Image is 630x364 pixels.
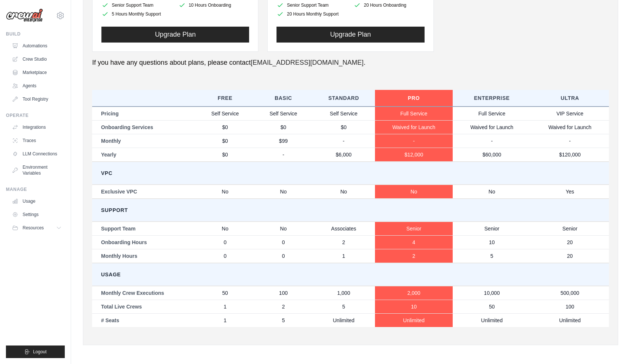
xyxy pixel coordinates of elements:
[254,222,313,236] td: No
[92,263,609,286] td: Usage
[312,235,375,249] td: 2
[531,148,609,162] td: $120,000
[92,313,196,327] td: # Seats
[375,107,453,121] td: Full Service
[9,209,65,220] a: Settings
[92,120,196,134] td: Onboarding Services
[353,1,425,9] li: 20 Hours Onboarding
[92,148,196,162] td: Yearly
[531,107,609,121] td: VIP Service
[6,9,43,23] img: Logo
[375,185,453,199] td: No
[196,185,254,199] td: No
[312,185,375,199] td: No
[312,120,375,134] td: $0
[531,235,609,249] td: 20
[312,249,375,263] td: 1
[453,249,531,263] td: 5
[9,93,65,105] a: Tool Registry
[196,235,254,249] td: 0
[254,90,313,107] th: Basic
[531,134,609,148] td: -
[9,222,65,234] button: Resources
[196,313,254,327] td: 1
[6,31,65,37] div: Build
[531,313,609,327] td: Unlimited
[196,286,254,300] td: 50
[254,185,313,199] td: No
[531,286,609,300] td: 500,000
[453,134,531,148] td: -
[9,67,65,78] a: Marketplace
[531,249,609,263] td: 20
[6,112,65,118] div: Operate
[92,222,196,236] td: Support Team
[453,120,531,134] td: Waived for Launch
[453,313,531,327] td: Unlimited
[593,328,630,364] iframe: Chat Widget
[531,185,609,199] td: Yes
[277,10,348,18] li: 20 Hours Monthly Support
[453,300,531,313] td: 50
[375,90,453,107] th: Pro
[9,148,65,160] a: LLM Connections
[453,286,531,300] td: 10,000
[9,40,65,52] a: Automations
[254,300,313,313] td: 2
[196,90,254,107] th: Free
[375,134,453,148] td: -
[23,225,44,231] span: Resources
[254,249,313,263] td: 0
[453,185,531,199] td: No
[9,135,65,146] a: Traces
[9,53,65,65] a: Crew Studio
[92,58,609,68] p: If you have any questions about plans, please contact .
[92,235,196,249] td: Onboarding Hours
[531,120,609,134] td: Waived for Launch
[375,235,453,249] td: 4
[453,90,531,107] th: Enterprise
[196,249,254,263] td: 0
[101,27,249,43] button: Upgrade Plan
[312,300,375,313] td: 5
[92,249,196,263] td: Monthly Hours
[453,222,531,236] td: Senior
[9,195,65,207] a: Usage
[254,235,313,249] td: 0
[531,300,609,313] td: 100
[312,222,375,236] td: Associates
[375,313,453,327] td: Unlimited
[531,90,609,107] th: Ultra
[9,161,65,179] a: Environment Variables
[92,286,196,300] td: Monthly Crew Executions
[101,1,172,9] li: Senior Support Team
[375,222,453,236] td: Senior
[531,222,609,236] td: Senior
[453,148,531,162] td: $60,000
[196,148,254,162] td: $0
[92,185,196,199] td: Exclusive VPC
[312,148,375,162] td: $6,000
[101,10,172,18] li: 5 Hours Monthly Support
[375,120,453,134] td: Waived for Launch
[254,313,313,327] td: 5
[92,300,196,313] td: Total Live Crews
[312,313,375,327] td: Unlimited
[375,286,453,300] td: 2,000
[33,349,47,355] span: Logout
[92,107,196,121] td: Pricing
[92,199,609,222] td: Support
[254,134,313,148] td: $99
[178,1,249,9] li: 10 Hours Onboarding
[196,222,254,236] td: No
[196,300,254,313] td: 1
[92,162,609,185] td: VPC
[453,107,531,121] td: Full Service
[9,121,65,133] a: Integrations
[312,107,375,121] td: Self Service
[254,148,313,162] td: -
[375,148,453,162] td: $12,000
[196,120,254,134] td: $0
[254,120,313,134] td: $0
